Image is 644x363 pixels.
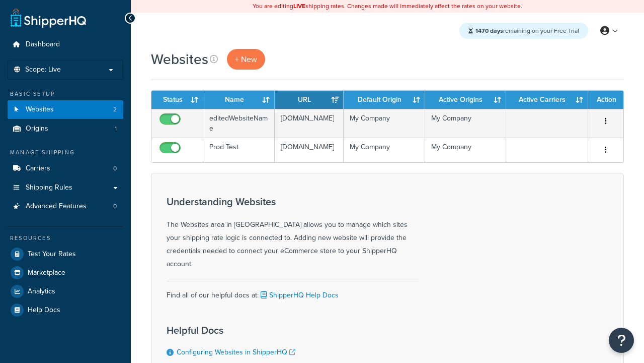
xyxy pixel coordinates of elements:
[203,91,275,109] th: Name: activate to sort column ascending
[293,2,305,11] b: LIVE
[28,269,65,277] span: Marketplace
[8,119,123,138] li: Origins
[425,109,506,138] td: My Company
[28,250,76,259] span: Test Your Rates
[113,202,117,211] span: 0
[113,164,117,173] span: 0
[275,138,344,162] td: [DOMAIN_NAME]
[8,148,123,157] div: Manage Shipping
[167,325,348,336] h3: Helpful Docs
[8,119,123,138] a: Origins 1
[235,53,257,65] span: + New
[8,234,123,243] div: Resources
[8,197,123,216] a: Advanced Features 0
[8,264,123,282] a: Marketplace
[609,328,634,353] button: Open Resource Center
[8,100,123,119] li: Websites
[113,105,117,114] span: 2
[8,90,123,98] div: Basic Setup
[8,282,123,300] a: Analytics
[151,91,203,109] th: Status: activate to sort column ascending
[344,109,425,138] td: My Company
[8,301,123,319] a: Help Docs
[275,91,344,109] th: URL: activate to sort column ascending
[177,347,295,357] a: Configuring Websites in ShipperHQ
[28,306,60,315] span: Help Docs
[8,159,123,178] a: Carriers 0
[425,138,506,162] td: My Company
[151,49,208,69] h1: Websites
[344,91,425,109] th: Default Origin: activate to sort column ascending
[26,40,60,49] span: Dashboard
[8,100,123,119] a: Websites 2
[167,281,418,302] div: Find all of our helpful docs at:
[8,159,123,178] li: Carriers
[167,196,418,271] div: The Websites area in [GEOGRAPHIC_DATA] allows you to manage which sites your shipping rate logic ...
[115,125,117,133] span: 1
[11,8,86,28] a: ShipperHQ Home
[8,178,123,197] a: Shipping Rules
[227,49,265,70] a: + New
[275,109,344,138] td: [DOMAIN_NAME]
[8,35,123,54] a: Dashboard
[26,164,50,173] span: Carriers
[26,105,54,114] span: Websites
[8,245,123,263] a: Test Your Rates
[506,91,588,109] th: Active Carriers: activate to sort column ascending
[26,184,72,192] span: Shipping Rules
[8,197,123,216] li: Advanced Features
[25,66,61,74] span: Scope: Live
[259,290,339,300] a: ShipperHQ Help Docs
[588,91,623,109] th: Action
[459,23,588,39] div: remaining on your Free Trial
[203,109,275,138] td: editedWebsiteName
[167,196,418,207] h3: Understanding Websites
[475,26,503,35] strong: 1470 days
[26,202,87,211] span: Advanced Features
[425,91,506,109] th: Active Origins: activate to sort column ascending
[26,125,48,133] span: Origins
[344,138,425,162] td: My Company
[203,138,275,162] td: Prod Test
[28,287,55,296] span: Analytics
